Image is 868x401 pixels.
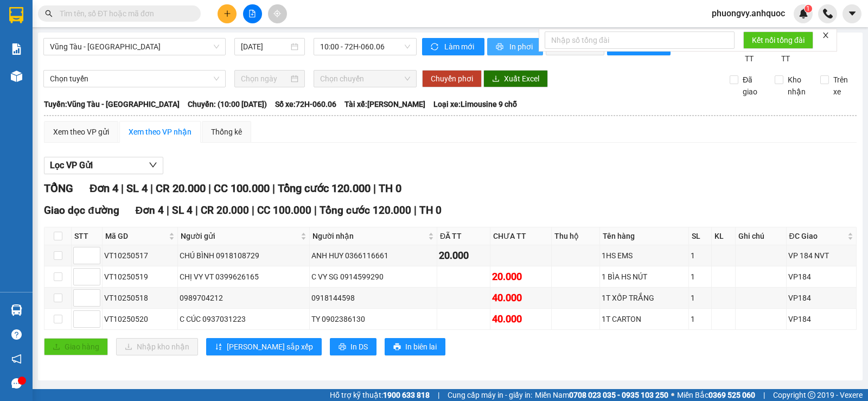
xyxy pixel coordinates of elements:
[72,227,103,245] th: STT
[691,271,710,283] div: 1
[492,311,550,327] div: 40.000
[180,250,308,262] div: CHÚ BÌNH 0918108729
[9,35,96,48] div: C CÚC
[602,313,687,325] div: 1T CARTON
[799,9,808,18] img: icon-new-feature
[320,39,410,55] span: 10:00 - 72H-060.06
[709,391,755,399] strong: 0369 525 060
[422,38,484,55] button: syncLàm mới
[103,266,178,288] td: VT10250519
[172,204,193,217] span: SL 4
[215,343,222,352] span: sort-ascending
[44,182,73,195] span: TỔNG
[104,61,191,77] div: 0902386130
[545,31,735,49] input: Nhập số tổng đài
[822,31,829,39] span: close
[188,98,267,110] span: Chuyến: (10:00 [DATE])
[602,292,687,304] div: 1T XỐP TRẮNG
[103,309,178,330] td: VT10250520
[691,313,710,325] div: 1
[691,292,710,304] div: 1
[11,329,22,340] span: question-circle
[50,158,93,172] span: Lọc VP Gửi
[11,378,22,389] span: message
[103,245,178,266] td: VT10250517
[9,10,26,22] span: Gửi:
[104,250,176,262] div: VT10250517
[311,250,435,262] div: ANH HUY 0366116661
[600,227,689,245] th: Tên hàng
[311,271,435,283] div: C VY SG 0914599290
[44,100,180,109] b: Tuyến: Vũng Tàu - [GEOGRAPHIC_DATA]
[752,34,805,46] span: Kết nối tổng đài
[11,304,22,316] img: warehouse-icon
[104,48,191,61] div: TY
[275,98,336,110] span: Số xe: 72H-060.06
[180,271,308,283] div: CHỊ VY VT 0399626165
[492,269,550,284] div: 20.000
[509,41,534,53] span: In phơi
[9,9,96,35] div: VP 108 [PERSON_NAME]
[788,313,854,325] div: VP184
[689,227,712,245] th: SL
[492,75,500,84] span: download
[150,182,153,195] span: |
[44,204,119,217] span: Giao dọc đường
[103,288,178,309] td: VT10250518
[823,9,833,18] img: phone-icon
[9,7,23,23] img: logo-vxr
[156,182,206,195] span: CR 20.000
[433,98,517,110] span: Loại xe: Limousine 9 chỗ
[330,389,430,401] span: Hỗ trợ kỹ thuật:
[180,292,308,304] div: 0989704212
[487,38,543,55] button: printerIn phơi
[90,182,118,195] span: Đơn 4
[243,4,262,23] button: file-add
[788,250,854,262] div: VP 184 NVT
[136,204,164,217] span: Đơn 4
[677,389,755,401] span: Miền Bắc
[483,70,548,87] button: downloadXuất Excel
[405,341,437,353] span: In biên lai
[224,10,231,17] span: plus
[104,313,176,325] div: VT10250520
[422,70,482,87] button: Chuyển phơi
[339,343,346,352] span: printer
[743,31,813,49] button: Kết nối tổng đài
[438,389,439,401] span: |
[104,9,191,48] div: VP 184 [PERSON_NAME] - HCM
[60,8,188,20] input: Tìm tên, số ĐT hoặc mã đơn
[320,71,410,87] span: Chọn chuyến
[252,204,254,217] span: |
[241,73,289,85] input: Chọn ngày
[379,182,401,195] span: TH 0
[129,126,192,138] div: Xem theo VP nhận
[437,227,490,245] th: ĐÃ TT
[227,341,313,353] span: [PERSON_NAME] sắp xếp
[806,5,810,12] span: 1
[268,4,287,23] button: aim
[11,354,22,364] span: notification
[535,389,668,401] span: Miền Nam
[847,9,857,18] span: caret-down
[50,39,219,55] span: Vũng Tàu - Sân Bay
[419,204,442,217] span: TH 0
[241,41,289,53] input: 15/10/2025
[149,161,157,169] span: down
[195,204,198,217] span: |
[104,292,176,304] div: VT10250518
[736,227,786,245] th: Ghi chú
[311,292,435,304] div: 0918144598
[206,338,322,355] button: sort-ascending[PERSON_NAME] sắp xếp
[257,204,311,217] span: CC 100.000
[763,389,765,401] span: |
[208,182,211,195] span: |
[330,338,376,355] button: printerIn DS
[119,77,168,96] span: VP184
[414,204,417,217] span: |
[808,391,815,399] span: copyright
[344,98,425,110] span: Tài xế: [PERSON_NAME]
[602,250,687,262] div: 1HS EMS
[444,41,476,53] span: Làm mới
[218,4,237,23] button: plus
